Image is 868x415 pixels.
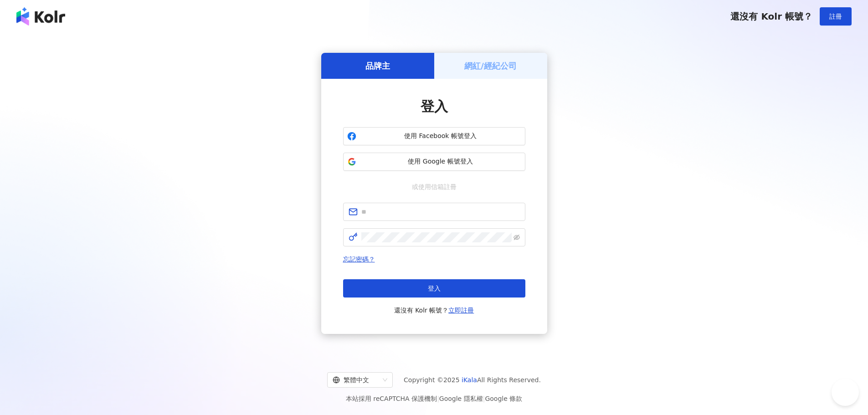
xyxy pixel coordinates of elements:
[365,60,390,72] h5: 品牌主
[16,7,65,26] img: logo
[439,395,483,402] a: Google 隱私權
[343,127,525,145] button: 使用 Facebook 帳號登入
[421,98,448,114] span: 登入
[514,234,520,241] span: eye-invisible
[730,11,812,22] span: 還沒有 Kolr 帳號？
[360,132,521,141] span: 使用 Facebook 帳號登入
[360,157,521,166] span: 使用 Google 帳號登入
[404,374,541,385] span: Copyright © 2025 All Rights Reserved.
[333,373,379,387] div: 繁體中文
[820,7,852,26] button: 註冊
[832,379,859,406] iframe: Help Scout Beacon - Open
[394,305,474,316] span: 還沒有 Kolr 帳號？
[428,285,441,292] span: 登入
[829,13,842,20] span: 註冊
[343,256,375,263] a: 忘記密碼？
[437,395,439,402] span: |
[346,393,522,404] span: 本站採用 reCAPTCHA 保護機制
[462,376,477,384] a: iKala
[343,279,525,297] button: 登入
[448,307,474,314] a: 立即註冊
[485,395,522,402] a: Google 條款
[406,182,463,192] span: 或使用信箱註冊
[343,153,525,171] button: 使用 Google 帳號登入
[483,395,485,402] span: |
[464,60,517,72] h5: 網紅/經紀公司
